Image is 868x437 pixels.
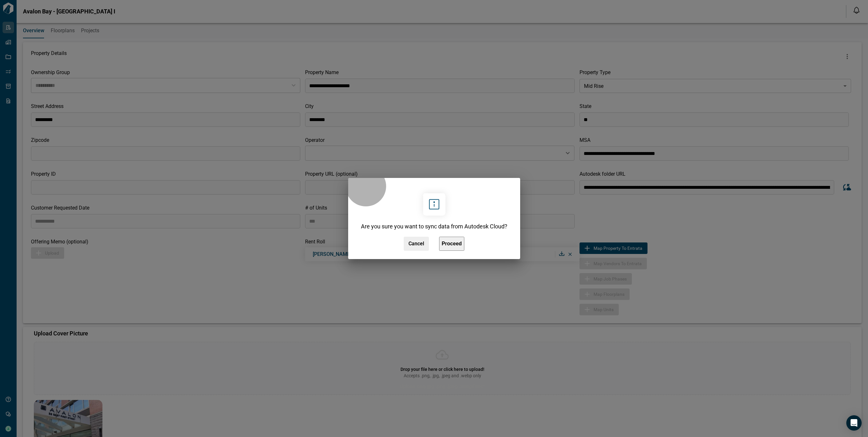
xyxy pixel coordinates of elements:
[439,237,464,251] button: Proceed
[846,415,862,431] div: Open Intercom Messenger
[442,241,462,246] span: Proceed
[404,237,429,251] button: Cancel
[361,222,507,230] span: Are you sure you want to sync data from Autodesk Cloud?
[408,241,424,247] span: Cancel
